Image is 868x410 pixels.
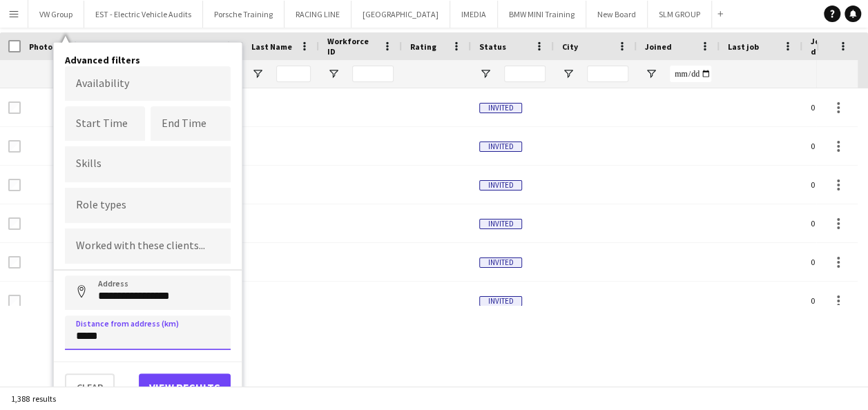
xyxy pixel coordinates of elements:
[479,257,522,268] span: Invited
[284,1,351,28] button: RACING LINE
[670,66,711,82] input: Joined Filter Input
[645,41,672,52] span: Joined
[479,103,522,113] span: Invited
[29,41,52,52] span: Photo
[251,41,292,52] span: Last Name
[410,41,436,52] span: Rating
[479,219,522,229] span: Invited
[351,1,450,28] button: [GEOGRAPHIC_DATA]
[504,66,546,82] input: Status Filter Input
[276,66,311,82] input: Last Name Filter Input
[8,101,21,114] input: Row Selection is disabled for this row (unchecked)
[645,68,657,80] button: Open Filter Menu
[76,158,220,170] input: Type to search skills...
[498,1,586,28] button: BMW MINI Training
[648,1,712,28] button: SLM GROUP
[811,36,867,57] span: Jobs (last 90 days)
[586,1,648,28] button: New Board
[479,41,506,52] span: Status
[203,1,284,28] button: Porsche Training
[450,1,498,28] button: IMEDIA
[76,199,220,211] input: Type to search role types...
[76,240,220,253] input: Type to search clients...
[8,256,21,269] input: Row Selection is disabled for this row (unchecked)
[479,68,492,80] button: Open Filter Menu
[98,41,140,52] span: First Name
[728,41,759,52] span: Last job
[562,41,578,52] span: City
[327,68,340,80] button: Open Filter Menu
[84,1,203,28] button: EST - Electric Vehicle Audits
[28,1,84,28] button: VW Group
[65,54,231,66] h4: Advanced filters
[587,66,628,82] input: City Filter Input
[479,296,522,306] span: Invited
[8,140,21,153] input: Row Selection is disabled for this row (unchecked)
[8,217,21,230] input: Row Selection is disabled for this row (unchecked)
[8,295,21,307] input: Row Selection is disabled for this row (unchecked)
[479,180,522,191] span: Invited
[562,68,575,80] button: Open Filter Menu
[8,179,21,191] input: Row Selection is disabled for this row (unchecked)
[327,36,377,57] span: Workforce ID
[251,68,264,80] button: Open Filter Menu
[352,66,394,82] input: Workforce ID Filter Input
[479,141,522,152] span: Invited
